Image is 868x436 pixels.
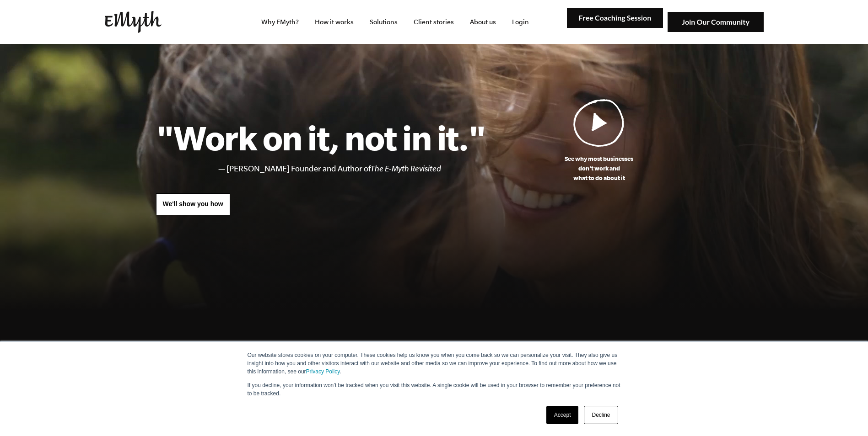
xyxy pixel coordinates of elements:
a: We'll show you how [156,193,230,215]
h1: "Work on it, not in it." [156,117,486,158]
span: We'll show you how [163,200,223,207]
i: The E-Myth Revisited [371,164,441,173]
p: If you decline, your information won’t be tracked when you visit this website. A single cookie wi... [248,381,621,398]
p: Our website stores cookies on your computer. These cookies help us know you when you come back so... [248,351,621,376]
img: EMyth [105,11,162,33]
img: Free Coaching Session [567,8,663,28]
img: Play Video [573,99,625,147]
p: See why most businesses don't work and what to do about it [486,154,712,183]
li: [PERSON_NAME] Founder and Author of [226,162,486,175]
a: Privacy Policy [306,368,340,375]
img: Join Our Community [668,12,764,32]
a: Decline [584,406,618,424]
a: See why most businessesdon't work andwhat to do about it [486,99,712,183]
a: Accept [546,406,579,424]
